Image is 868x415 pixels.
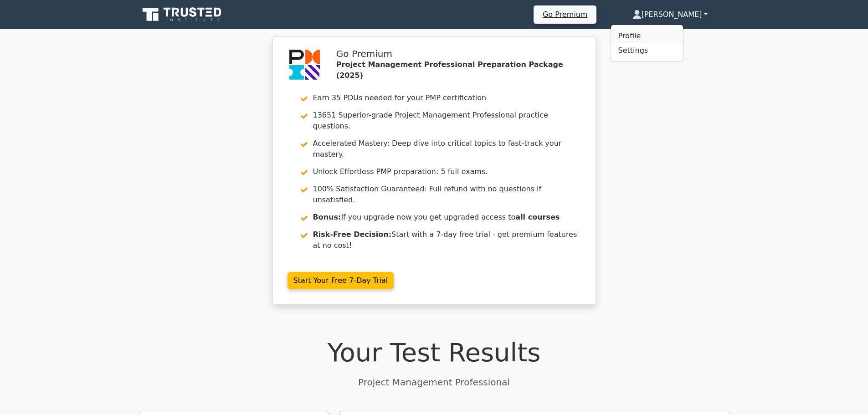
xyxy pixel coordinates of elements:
h1: Your Test Results [139,337,729,368]
a: Go Premium [537,8,593,20]
ul: [PERSON_NAME] [611,25,683,62]
p: Project Management Professional [139,375,729,389]
a: Settings [611,43,683,58]
a: Profile [611,29,683,43]
a: Start Your Free 7-Day Trial [288,272,394,289]
a: [PERSON_NAME] [611,5,729,24]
